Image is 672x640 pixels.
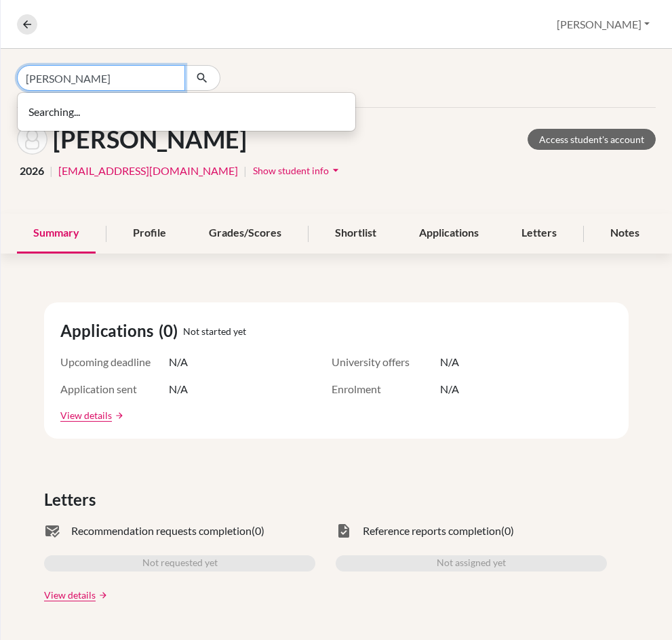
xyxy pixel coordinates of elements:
span: (0) [501,523,514,539]
span: (0) [252,523,264,539]
div: Notes [594,214,656,254]
div: Shortlist [319,214,393,254]
a: [EMAIL_ADDRESS][DOMAIN_NAME] [58,163,238,179]
span: Recommendation requests completion [71,523,252,539]
button: [PERSON_NAME] [551,12,656,37]
i: arrow_drop_down [329,163,342,177]
div: Applications [403,214,495,254]
a: View details [60,408,112,422]
span: Not requested yet [142,555,218,572]
span: N/A [169,381,188,397]
img: Ji-Hong Samuel Sohn 's avatar [17,124,47,155]
div: Letters [505,214,573,254]
span: Reference reports completion [363,523,501,539]
h1: [PERSON_NAME] [53,125,247,154]
input: Find student by name... [17,65,185,91]
span: Letters [44,487,101,512]
span: mark_email_read [44,523,60,539]
span: Application sent [60,381,169,397]
a: arrow_forward [96,591,108,600]
span: N/A [169,354,188,370]
span: (0) [159,319,183,343]
div: Profile [117,214,182,254]
span: Show student info [253,165,329,176]
button: Show student infoarrow_drop_down [252,160,343,181]
div: Grades/Scores [193,214,298,254]
span: Not started yet [183,324,246,338]
a: arrow_forward [112,411,124,420]
span: Enrolment [332,381,440,397]
span: Applications [60,319,159,343]
div: Summary [17,214,96,254]
span: University offers [332,354,440,370]
a: Access student's account [528,129,656,150]
span: N/A [440,354,459,370]
a: View details [44,588,96,602]
span: Upcoming deadline [60,354,169,370]
span: task [336,523,352,539]
span: 2026 [20,163,44,179]
p: Searching... [28,104,344,120]
span: | [50,163,53,179]
span: Not assigned yet [437,555,506,572]
span: | [243,163,247,179]
span: N/A [440,381,459,397]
